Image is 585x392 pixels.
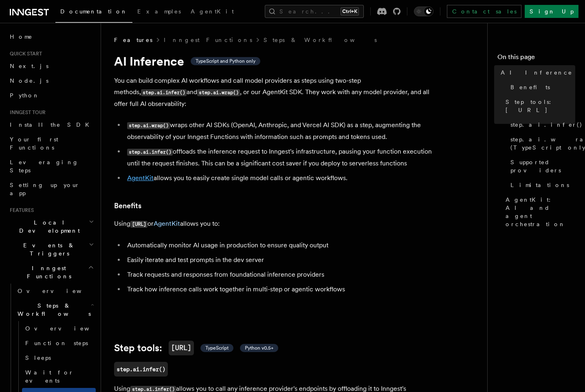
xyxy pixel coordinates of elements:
[7,73,96,88] a: Node.js
[137,8,181,15] span: Examples
[7,132,96,155] a: Your first Functions
[14,298,96,321] button: Steps & Workflows
[7,109,46,116] span: Inngest tour
[501,68,572,77] span: AI Inference
[7,207,34,214] span: Features
[510,158,575,174] span: Supported providers
[10,63,48,69] span: Next.js
[7,264,88,280] span: Inngest Functions
[510,181,569,189] span: Limitations
[10,182,80,196] span: Setting up your app
[25,340,88,346] span: Function steps
[502,192,575,231] a: AgentKit: AI and agent orchestration
[10,136,58,151] span: Your first Functions
[507,132,575,155] a: step.ai.wrap() (TypeScript only)
[7,261,96,284] button: Inngest Functions
[22,321,96,336] a: Overview
[7,218,89,235] span: Local Development
[7,215,96,238] button: Local Development
[10,92,40,99] span: Python
[60,8,128,15] span: Documentation
[507,80,575,95] a: Benefits
[10,159,79,174] span: Leveraging Steps
[7,59,96,73] a: Next.js
[186,2,239,22] a: AgentKit
[25,369,74,384] span: Wait for events
[506,98,575,114] span: Step tools: [URL]
[414,7,433,16] button: Toggle dark mode
[7,238,96,261] button: Events & Triggers
[507,155,575,178] a: Supported providers
[25,325,109,332] span: Overview
[191,8,234,15] span: AgentKit
[14,284,96,298] a: Overview
[22,350,96,365] a: Sleeps
[506,196,575,228] span: AgentKit: AI and agent orchestration
[510,83,550,91] span: Benefits
[447,5,521,18] a: Contact sales
[18,288,101,294] span: Overview
[7,117,96,132] a: Install the SDK
[10,77,48,84] span: Node.js
[132,2,186,22] a: Examples
[7,88,96,103] a: Python
[7,241,89,258] span: Events & Triggers
[507,117,575,132] a: step.ai.infer()
[10,33,33,41] span: Home
[10,121,94,128] span: Install the SDK
[341,7,359,15] kbd: Ctrl+K
[7,155,96,178] a: Leveraging Steps
[22,336,96,350] a: Function steps
[7,178,96,200] a: Setting up your app
[497,52,575,65] h4: On this page
[55,2,132,23] a: Documentation
[7,29,96,44] a: Home
[507,178,575,192] a: Limitations
[510,121,583,129] span: step.ai.infer()
[525,5,578,18] a: Sign Up
[14,302,91,318] span: Steps & Workflows
[502,95,575,117] a: Step tools: [URL]
[497,65,575,80] a: AI Inference
[22,365,96,388] a: Wait for events
[7,51,42,57] span: Quick start
[25,355,51,361] span: Sleeps
[265,5,364,18] button: Search...Ctrl+K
